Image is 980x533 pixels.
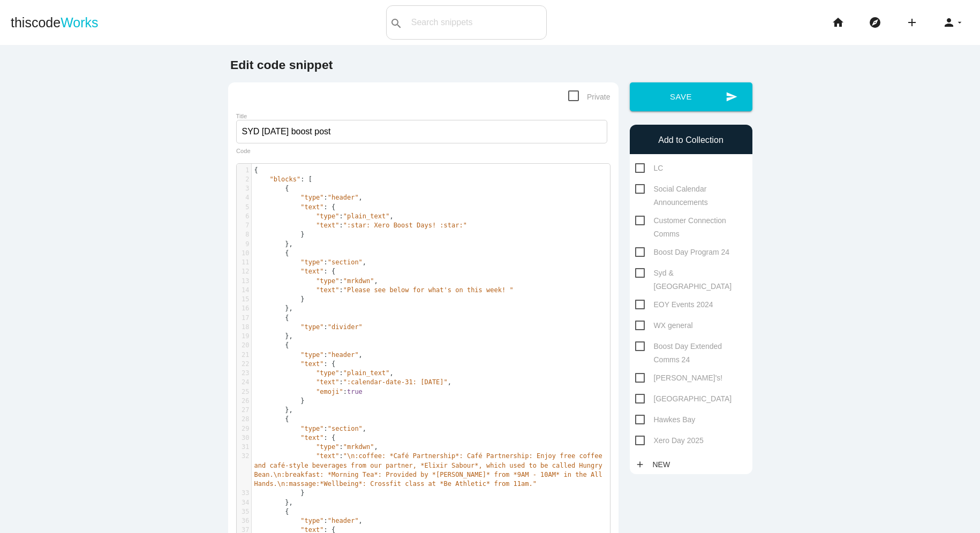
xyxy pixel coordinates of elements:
[237,332,251,341] div: 19
[254,332,293,340] span: },
[300,258,323,266] span: "type"
[635,135,747,145] h6: Add to Collection
[61,15,98,30] span: Works
[237,193,251,202] div: 4
[254,268,336,275] span: : {
[254,203,336,211] span: : {
[254,378,452,386] span: : ,
[237,277,251,286] div: 13
[300,517,323,524] span: "type"
[237,304,251,313] div: 16
[254,499,293,506] span: },
[237,452,251,461] div: 32
[635,162,664,175] span: LC
[254,166,258,174] span: {
[300,194,323,201] span: "type"
[343,222,467,229] span: ":star: Xero Boost Days! :star:"
[955,5,964,40] i: arrow_drop_down
[254,434,336,441] span: : {
[635,371,723,385] span: [PERSON_NAME]'s!
[635,246,730,259] span: Boost Day Program 24
[237,424,251,433] div: 29
[254,212,394,220] span: : ,
[237,323,251,332] div: 18
[254,397,305,405] span: }
[237,203,251,212] div: 5
[832,5,845,40] i: home
[254,351,363,359] span: : ,
[316,378,339,386] span: "text"
[343,286,514,294] span: "Please see below for what's on this week! "
[237,507,251,516] div: 35
[237,230,251,239] div: 8
[254,388,363,395] span: :
[237,267,251,276] div: 12
[635,455,676,474] a: addNew
[237,258,251,267] div: 11
[254,295,305,303] span: }
[237,489,251,498] div: 33
[254,489,305,497] span: }
[254,452,607,488] span: :
[254,286,514,294] span: :
[237,498,251,507] div: 34
[343,443,374,451] span: "mrkdwn"
[237,240,251,249] div: 9
[254,360,336,368] span: : {
[269,176,300,183] span: "blocks"
[254,277,378,285] span: : ,
[254,369,394,377] span: : ,
[300,203,323,211] span: "text"
[236,148,251,155] label: Code
[635,413,696,427] span: Hawkes Bay
[635,182,747,196] span: Social Calendar Announcements
[237,433,251,443] div: 30
[237,378,251,387] div: 24
[343,369,390,377] span: "plain_text"
[343,212,390,220] span: "plain_text"
[635,266,747,280] span: Syd & [GEOGRAPHIC_DATA]
[254,176,312,183] span: : [
[328,351,359,359] span: "header"
[300,425,323,432] span: "type"
[254,258,367,266] span: : ,
[328,194,359,201] span: "header"
[347,388,363,395] span: true
[254,508,289,515] span: {
[316,452,339,460] span: "text"
[237,249,251,258] div: 10
[316,286,339,294] span: "text"
[390,6,403,41] i: search
[316,388,343,395] span: "emoji"
[237,387,251,397] div: 25
[343,378,448,386] span: ":calendar-date-31: [DATE]"
[300,268,323,275] span: "text"
[254,231,305,238] span: }
[237,221,251,230] div: 7
[343,277,374,285] span: "mrkdwn"
[254,323,363,331] span: :
[254,517,363,524] span: : ,
[237,341,251,350] div: 20
[316,277,339,285] span: "type"
[300,351,323,359] span: "type"
[387,6,406,39] button: search
[254,415,289,423] span: {
[254,185,289,192] span: {
[237,406,251,415] div: 27
[406,11,546,34] input: Search snippets
[254,304,293,312] span: },
[328,258,363,266] span: "section"
[635,455,645,474] i: add
[237,443,251,452] div: 31
[254,452,607,488] span: "\n:coffee: *Café Partnership*: Café Partnership: Enjoy free coffee and café-style beverages from...
[254,240,293,248] span: },
[316,443,339,451] span: "type"
[316,212,339,220] span: "type"
[237,415,251,424] div: 28
[237,166,251,175] div: 1
[254,341,289,349] span: {
[869,5,881,40] i: explore
[635,434,704,447] span: Xero Day 2025
[237,295,251,304] div: 15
